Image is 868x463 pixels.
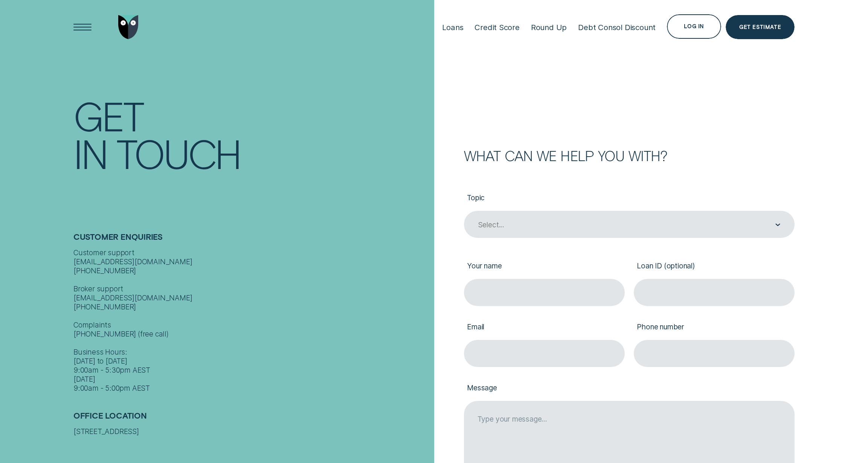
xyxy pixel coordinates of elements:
div: Customer support [EMAIL_ADDRESS][DOMAIN_NAME] [PHONE_NUMBER] Broker support [EMAIL_ADDRESS][DOMAI... [73,248,430,393]
div: Credit Score [474,23,520,32]
h2: Customer Enquiries [73,232,430,248]
div: [STREET_ADDRESS] [73,427,430,436]
label: Loan ID (optional) [634,254,795,279]
label: Email [464,315,625,340]
div: Debt Consol Discount [578,23,656,32]
div: Get [73,96,143,134]
div: Loans [442,23,463,32]
button: Log in [667,14,721,39]
label: Your name [464,254,625,279]
h1: Get In Touch [73,96,430,172]
label: Topic [464,186,795,211]
div: Touch [116,134,240,172]
div: Round Up [531,23,567,32]
div: In [73,134,107,172]
a: Get Estimate [726,15,795,40]
h2: Office Location [73,411,430,427]
img: Wisr [118,15,139,40]
label: Phone number [634,315,795,340]
h2: What can we help you with? [464,149,795,163]
div: Select... [478,220,504,229]
button: Open Menu [70,15,95,40]
label: Message [464,376,795,401]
